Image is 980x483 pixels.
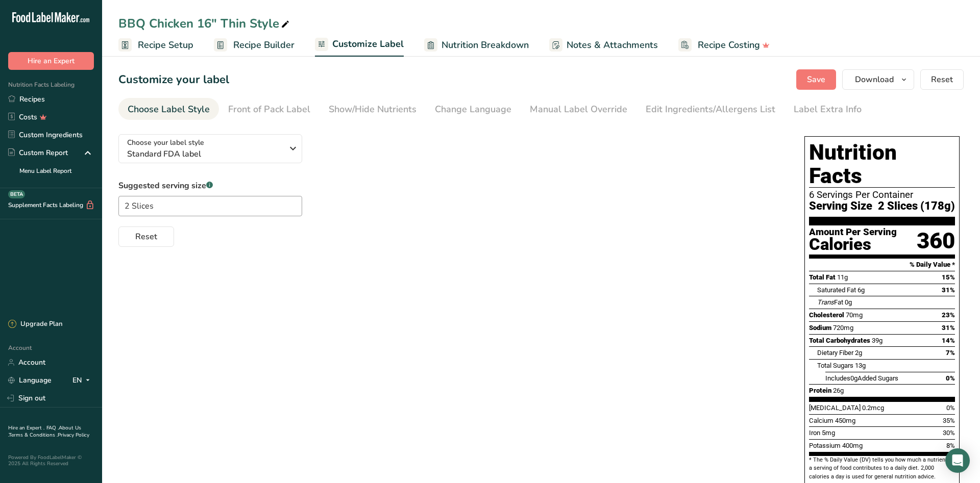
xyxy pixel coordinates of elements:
[567,38,658,52] span: Notes & Attachments
[424,34,529,57] a: Nutrition Breakdown
[118,71,229,88] h1: Customize your label
[857,286,865,294] span: 6g
[128,103,210,116] div: Choose Label Style
[794,103,862,116] div: Label Extra Info
[817,298,834,306] i: Trans
[855,362,866,369] span: 13g
[809,417,834,424] span: Calcium
[332,37,404,51] span: Customize Label
[946,404,955,412] span: 0%
[8,52,94,70] button: Hire an Expert
[809,190,955,200] div: 6 Servings Per Container
[946,374,955,382] span: 0%
[835,417,855,424] span: 450mg
[646,103,775,116] div: Edit Ingredients/Allergens List
[945,448,970,473] div: Open Intercom Messenger
[846,311,863,319] span: 70mg
[233,38,295,52] span: Recipe Builder
[118,180,302,192] label: Suggested serving size
[138,38,193,52] span: Recipe Setup
[8,319,62,329] div: Upgrade Plan
[809,259,955,271] section: % Daily Value *
[809,200,872,213] span: Serving Size
[118,34,193,57] a: Recipe Setup
[9,431,58,439] a: Terms & Conditions .
[833,387,844,394] span: 26g
[817,362,853,369] span: Total Sugars
[931,73,953,86] span: Reset
[214,34,295,57] a: Recipe Builder
[855,349,862,357] span: 2g
[807,73,825,86] span: Save
[46,424,59,431] a: FAQ .
[8,424,81,439] a: About Us .
[946,349,955,357] span: 7%
[822,429,835,437] span: 5mg
[809,456,955,481] section: * The % Daily Value (DV) tells you how much a nutrient in a serving of food contributes to a dail...
[58,431,89,439] a: Privacy Policy
[809,442,841,449] span: Potassium
[942,286,955,294] span: 31%
[920,69,964,90] button: Reset
[942,324,955,332] span: 31%
[435,103,511,116] div: Change Language
[549,34,658,57] a: Notes & Attachments
[127,137,204,148] span: Choose your label style
[809,337,870,344] span: Total Carbohydrates
[942,273,955,281] span: 15%
[809,141,955,188] h1: Nutrition Facts
[946,442,955,449] span: 8%
[530,103,627,116] div: Manual Label Override
[917,227,955,255] div: 360
[118,226,174,247] button: Reset
[850,374,857,382] span: 0g
[817,286,856,294] span: Saturated Fat
[809,324,831,332] span: Sodium
[862,404,884,412] span: 0.2mcg
[943,429,955,437] span: 30%
[817,349,853,357] span: Dietary Fiber
[678,34,770,57] a: Recipe Costing
[809,404,861,412] span: [MEDICAL_DATA]
[8,454,94,467] div: Powered By FoodLabelMaker © 2025 All Rights Reserved
[442,38,529,52] span: Nutrition Breakdown
[796,69,836,90] button: Save
[842,442,863,449] span: 400mg
[809,387,831,394] span: Protein
[809,227,897,237] div: Amount Per Serving
[698,38,760,52] span: Recipe Costing
[228,103,310,116] div: Front of Pack Label
[135,231,157,243] span: Reset
[809,429,820,437] span: Iron
[8,190,25,198] div: BETA
[943,417,955,424] span: 35%
[8,424,44,431] a: Hire an Expert .
[837,273,848,281] span: 11g
[72,374,94,387] div: EN
[942,337,955,344] span: 14%
[833,324,853,332] span: 720mg
[8,147,68,158] div: Custom Report
[817,298,843,306] span: Fat
[118,134,302,163] button: Choose your label style Standard FDA label
[942,311,955,319] span: 23%
[809,273,836,281] span: Total Fat
[315,33,404,57] a: Customize Label
[878,200,955,213] span: 2 Slices (178g)
[872,337,883,344] span: 39g
[8,371,52,389] a: Language
[855,73,894,86] span: Download
[842,69,914,90] button: Download
[825,374,898,382] span: Includes Added Sugars
[845,298,852,306] span: 0g
[127,148,283,160] span: Standard FDA label
[118,14,291,33] div: BBQ Chicken 16" Thin Style
[809,311,844,319] span: Cholesterol
[809,237,897,252] div: Calories
[329,103,416,116] div: Show/Hide Nutrients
